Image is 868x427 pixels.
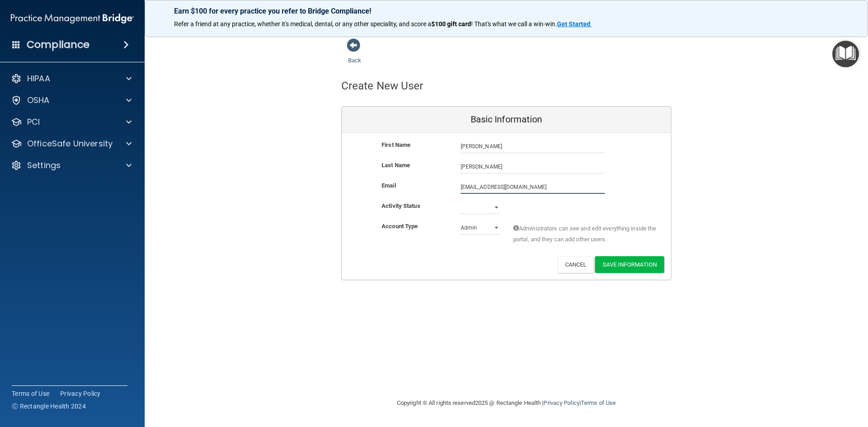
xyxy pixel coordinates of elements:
p: OSHA [27,95,50,106]
a: HIPAA [11,73,132,84]
a: Privacy Policy [543,399,579,406]
p: OfficeSafe University [27,138,113,149]
img: PMB logo [11,9,134,28]
button: Cancel [557,256,594,273]
p: Earn $100 for every practice you refer to Bridge Compliance! [174,7,839,15]
a: Terms of Use [581,399,616,406]
b: Activity Status [382,202,420,209]
a: Get Started [557,20,592,28]
a: Privacy Policy [60,389,101,398]
a: Terms of Use [12,389,49,398]
p: HIPAA [27,73,50,84]
h4: Create New User [341,80,424,92]
b: Email [382,182,396,189]
a: Back [348,46,361,64]
h4: Compliance [27,38,90,51]
a: PCI [11,117,132,127]
b: First Name [382,141,410,148]
b: Last Name [382,162,410,169]
strong: Get Started [557,20,590,28]
div: Basic Information [342,107,671,133]
span: Administrators can see and edit everything inside the portal, and they can add other users. [513,223,657,245]
strong: $100 gift card [431,20,471,28]
button: Open Resource Center [832,41,859,67]
div: Copyright © All rights reserved 2025 @ Rectangle Health | | [341,389,671,418]
b: Account Type [382,223,418,230]
span: Ⓒ Rectangle Health 2024 [12,402,86,411]
a: Settings [11,160,132,171]
span: ! That's what we call a win-win. [471,20,557,28]
button: Save Information [595,256,664,273]
span: Refer a friend at any practice, whether it's medical, dental, or any other speciality, and score a [174,20,431,28]
p: Settings [27,160,61,171]
p: PCI [27,117,40,127]
a: OSHA [11,95,132,106]
a: OfficeSafe University [11,138,132,149]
